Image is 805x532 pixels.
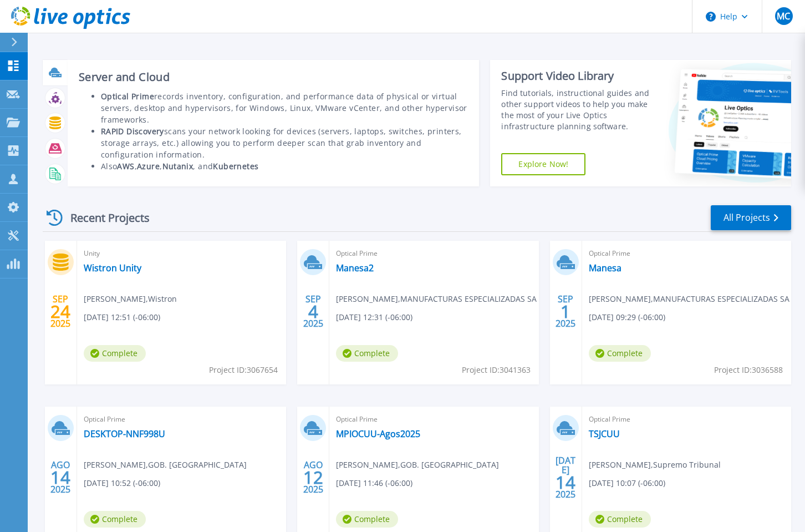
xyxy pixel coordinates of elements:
[209,364,278,376] span: Project ID: 3067654
[84,459,247,471] span: [PERSON_NAME] , GOB. [GEOGRAPHIC_DATA]
[714,364,783,376] span: Project ID: 3036588
[162,161,193,171] b: Nutanix
[462,364,531,376] span: Project ID: 3041363
[336,262,374,273] a: Manesa2
[84,477,160,489] span: [DATE] 10:52 (-06:00)
[50,457,71,498] div: AGO 2025
[589,247,784,260] span: Optical Prime
[101,90,468,125] li: records inventory, configuration, and performance data of physical or virtual servers, desktop an...
[589,413,784,425] span: Optical Prime
[137,161,160,171] b: Azure
[336,311,412,323] span: [DATE] 12:31 (-06:00)
[303,473,323,482] span: 12
[501,88,651,132] div: Find tutorials, instructional guides and other support videos to help you make the most of your L...
[336,413,532,425] span: Optical Prime
[336,477,412,489] span: [DATE] 11:46 (-06:00)
[589,459,721,471] span: [PERSON_NAME] , Supremo Tribunal
[589,345,651,362] span: Complete
[589,477,665,489] span: [DATE] 10:07 (-06:00)
[101,125,468,160] li: scans your network looking for devices (servers, laptops, switches, printers, storage arrays, etc...
[555,291,576,332] div: SEP 2025
[84,247,279,260] span: Unity
[50,307,70,316] span: 24
[501,69,651,83] div: Support Video Library
[561,307,570,316] span: 1
[589,511,651,528] span: Complete
[556,478,575,487] span: 14
[101,160,468,172] li: Also , , , and
[589,311,665,323] span: [DATE] 09:29 (-06:00)
[711,205,791,230] a: All Projects
[43,204,165,231] div: Recent Projects
[303,291,324,332] div: SEP 2025
[589,262,621,273] a: Manesa
[84,311,160,323] span: [DATE] 12:51 (-06:00)
[213,161,258,171] b: Kubernetes
[303,457,324,498] div: AGO 2025
[117,161,134,171] b: AWS
[336,345,398,362] span: Complete
[84,413,279,425] span: Optical Prime
[50,473,70,482] span: 14
[336,428,420,439] a: MPIOCUU-Agos2025
[101,126,164,136] b: RAPID Discovery
[84,293,177,305] span: [PERSON_NAME] , Wistron
[501,153,585,175] a: Explore Now!
[589,293,789,305] span: [PERSON_NAME] , MANUFACTURAS ESPECIALIZADAS SA
[589,428,620,439] a: TSJCUU
[84,428,165,439] a: DESKTOP-NNF998U
[308,307,318,316] span: 4
[101,91,154,102] b: Optical Prime
[777,12,790,21] span: MC
[336,511,398,528] span: Complete
[79,71,468,83] h3: Server and Cloud
[84,345,146,362] span: Complete
[336,459,499,471] span: [PERSON_NAME] , GOB. [GEOGRAPHIC_DATA]
[336,293,537,305] span: [PERSON_NAME] , MANUFACTURAS ESPECIALIZADAS SA
[50,291,71,332] div: SEP 2025
[84,262,141,273] a: Wistron Unity
[555,457,576,498] div: [DATE] 2025
[84,511,146,528] span: Complete
[336,247,532,260] span: Optical Prime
